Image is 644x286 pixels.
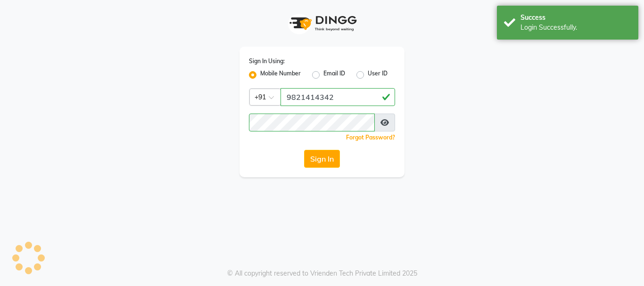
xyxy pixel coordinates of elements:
[323,69,345,81] label: Email ID
[304,150,340,168] button: Sign In
[284,9,360,37] img: logo1.svg
[249,114,375,131] input: Username
[260,69,301,81] label: Mobile Number
[346,134,395,141] a: Forgot Password?
[281,88,395,106] input: Username
[368,69,388,81] label: User ID
[249,57,285,65] label: Sign In Using:
[520,23,631,33] div: Login Successfully.
[520,13,631,23] div: Success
